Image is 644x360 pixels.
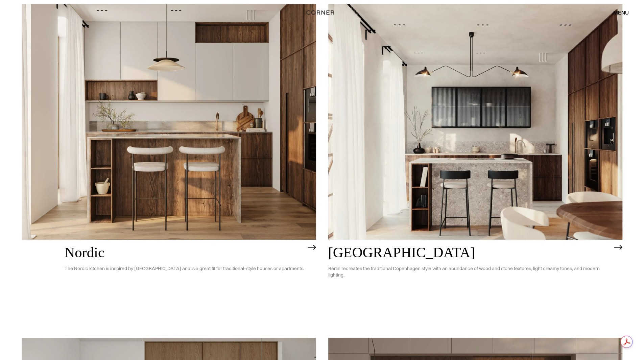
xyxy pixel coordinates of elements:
a: [GEOGRAPHIC_DATA]Berlin recreates the traditional Copenhagen style with an abundance of wood and ... [328,4,623,326]
p: The Nordic kitchen is inspired by [GEOGRAPHIC_DATA] and is a great fit for traditional-style hous... [65,260,304,277]
a: home [295,8,349,17]
div: menu [606,7,629,18]
h2: Nordic [65,245,304,261]
h2: [GEOGRAPHIC_DATA] [328,245,611,261]
p: Berlin recreates the traditional Copenhagen style with an abundance of wood and stone textures, l... [328,260,611,283]
a: NordicThe Nordic kitchen is inspired by [GEOGRAPHIC_DATA] and is a great fit for traditional-styl... [22,4,316,319]
div: menu [613,10,629,15]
